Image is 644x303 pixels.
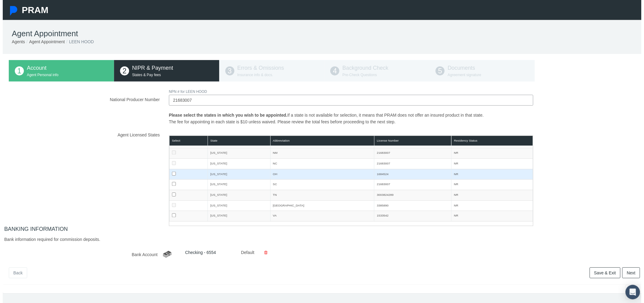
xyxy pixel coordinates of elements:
td: NR [453,192,535,202]
p: States & Pay fees [131,73,212,79]
label: National Producer Number [2,89,163,107]
td: [US_STATE] [207,213,270,224]
td: TN [270,192,375,202]
td: 1684524 [375,171,453,181]
td: [US_STATE] [207,192,270,202]
td: OH [270,171,375,181]
img: card_bank.png [161,252,171,262]
td: [US_STATE] [207,171,270,181]
td: [US_STATE] [207,150,270,160]
td: 3385890 [375,202,453,213]
td: NM [270,150,375,160]
td: SC [270,181,375,192]
li: LEEN HOOD [63,39,92,45]
td: 3003824289 [375,192,453,202]
th: State [207,137,270,147]
td: 21683007 [375,160,453,171]
td: 21683007 [375,181,453,192]
td: NR [453,181,535,192]
td: NR [453,202,535,213]
div: Open Intercom Messenger [628,287,643,302]
th: Residency Status [453,137,535,147]
a: Delete [259,252,272,257]
td: NR [453,150,535,160]
td: VA [270,213,375,224]
h1: Agent Appointment [9,29,640,39]
span: Account [24,65,44,72]
a: Next [625,270,643,281]
td: [US_STATE] [207,202,270,213]
td: [US_STATE] [207,160,270,171]
td: [US_STATE] [207,181,270,192]
td: 1533542 [375,213,453,224]
th: Abbreviation [270,137,375,147]
div: Default [236,252,255,262]
li: Agent Appointment [23,39,63,45]
td: NR [453,160,535,171]
td: NR [453,171,535,181]
li: Agents [9,39,23,45]
a: Back [6,270,25,281]
td: NR [453,213,535,224]
span: Please select the states in which you wish to be appointed. [168,114,287,119]
td: [GEOGRAPHIC_DATA] [270,202,375,213]
p: Agent Personal info [24,73,106,79]
th: License Number [375,137,453,147]
label: Agent Licensed States [2,131,163,228]
span: 2 [118,67,128,76]
a: Save & Exit [592,270,623,281]
p: If a state is not available for selection, it means that PRAM does not offer an insured product i... [168,113,535,126]
td: 21683007 [375,150,453,160]
td: NC [270,160,375,171]
span: NIPR & Payment [131,65,172,72]
th: Select [168,137,207,147]
span: NPN # for LEEN HOOD [168,90,206,95]
img: Pram Partner [6,6,16,16]
span: 1 [12,67,21,76]
span: Bank information required for commission deposits. [2,239,98,244]
a: Checking - 6554 [184,252,215,257]
span: PRAM [19,5,46,15]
